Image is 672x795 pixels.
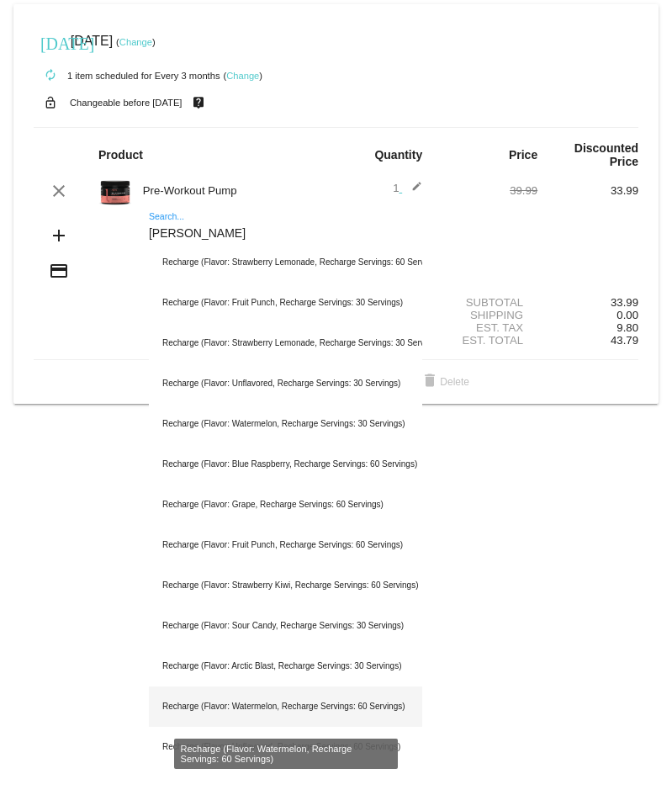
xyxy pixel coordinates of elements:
[149,646,422,686] div: Recharge (Flavor: Arctic Blast, Recharge Servings: 30 Servings)
[537,184,638,197] div: 33.99
[116,37,156,47] small: ( )
[393,182,422,194] span: 1
[149,242,422,283] div: Recharge (Flavor: Strawberry Lemonade, Recharge Servings: 60 Servings)
[40,32,61,52] mat-icon: [DATE]
[149,227,422,241] input: Search...
[616,309,638,321] span: 0.00
[135,184,336,197] div: Pre-Workout Pump
[611,334,638,347] span: 43.79
[420,372,440,392] mat-icon: delete
[537,296,638,309] div: 33.99
[149,404,422,444] div: Recharge (Flavor: Watermelon, Recharge Servings: 30 Servings)
[49,181,69,201] mat-icon: clear
[437,184,537,197] div: 39.99
[149,606,422,646] div: Recharge (Flavor: Sour Candy, Recharge Servings: 30 Servings)
[98,172,132,206] img: Image-1-Carousel-Pre-Workout-Pump-1000x1000-Transp.png
[149,283,422,323] div: Recharge (Flavor: Fruit Punch, Recharge Servings: 30 Servings)
[374,148,422,162] strong: Quantity
[402,181,422,201] mat-icon: edit
[437,309,537,321] div: Shipping
[49,261,69,281] mat-icon: credit_card
[119,37,152,47] a: Change
[40,66,61,86] mat-icon: autorenew
[149,686,422,727] div: Recharge (Flavor: Watermelon, Recharge Servings: 60 Servings)
[437,334,537,347] div: Est. Total
[226,71,259,81] a: Change
[34,71,220,81] small: 1 item scheduled for Every 3 months
[437,321,537,334] div: Est. Tax
[149,565,422,606] div: Recharge (Flavor: Strawberry Kiwi, Recharge Servings: 60 Servings)
[188,92,209,114] mat-icon: live_help
[223,71,262,81] small: ( )
[437,296,537,309] div: Subtotal
[420,376,469,388] span: Delete
[149,525,422,565] div: Recharge (Flavor: Fruit Punch, Recharge Servings: 60 Servings)
[49,225,69,246] mat-icon: add
[70,98,183,108] small: Changeable before [DATE]
[149,485,422,525] div: Recharge (Flavor: Grape, Recharge Servings: 60 Servings)
[574,141,638,168] strong: Discounted Price
[98,148,143,162] strong: Product
[149,363,422,404] div: Recharge (Flavor: Unflavored, Recharge Servings: 30 Servings)
[40,92,61,114] mat-icon: lock_open
[149,444,422,485] div: Recharge (Flavor: Blue Raspberry, Recharge Servings: 60 Servings)
[509,148,537,162] strong: Price
[406,367,483,397] button: Delete
[616,321,638,334] span: 9.80
[149,323,422,363] div: Recharge (Flavor: Strawberry Lemonade, Recharge Servings: 30 Servings)
[149,727,422,767] div: Recharge (Flavor: Unflavored, Recharge Servings: 60 Servings)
